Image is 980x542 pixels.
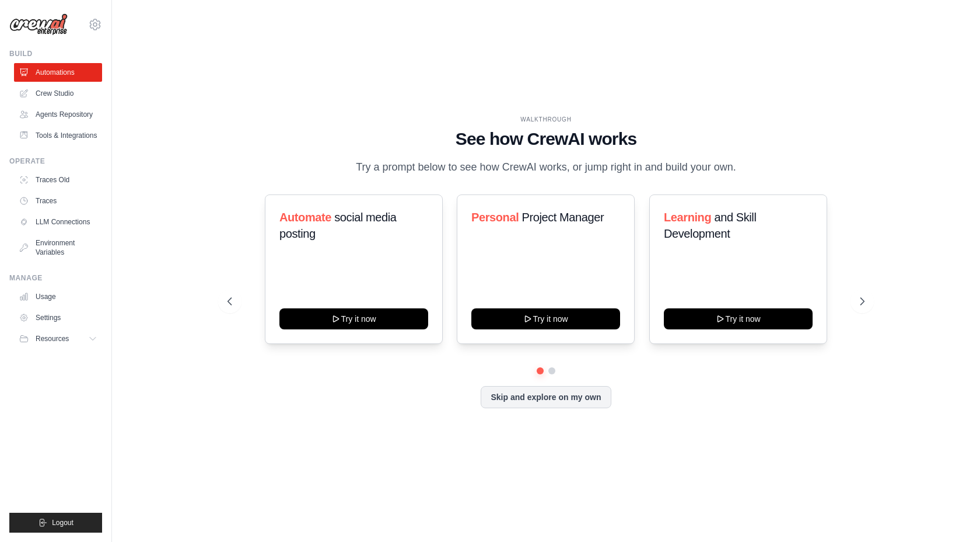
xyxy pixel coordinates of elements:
button: Logout [9,513,102,533]
a: Usage [14,287,102,306]
a: Environment Variables [14,234,102,262]
button: Try it now [471,308,620,329]
div: WALKTHROUGH [228,115,864,124]
button: Resources [14,329,102,348]
button: Try it now [664,308,813,329]
button: Skip and explore on my own [481,386,611,408]
a: Agents Repository [14,105,102,124]
p: Try a prompt below to see how CrewAI works, or jump right in and build your own. [350,159,742,176]
span: Logout [52,518,73,527]
div: Build [9,49,102,58]
a: Automations [14,63,102,82]
a: LLM Connections [14,213,102,231]
a: Traces Old [14,171,102,189]
button: Try it now [279,308,428,329]
a: Crew Studio [14,84,102,103]
span: Project Manager [522,211,604,224]
span: Learning [664,211,711,224]
span: social media posting [279,211,397,240]
a: Tools & Integrations [14,126,102,145]
img: Logo [9,13,68,36]
span: and Skill Development [664,211,756,240]
div: Operate [9,157,102,166]
span: Resources [36,334,69,343]
div: Manage [9,273,102,283]
span: Personal [471,211,519,224]
a: Traces [14,192,102,210]
a: Settings [14,308,102,327]
span: Automate [279,211,331,224]
h1: See how CrewAI works [228,128,864,150]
